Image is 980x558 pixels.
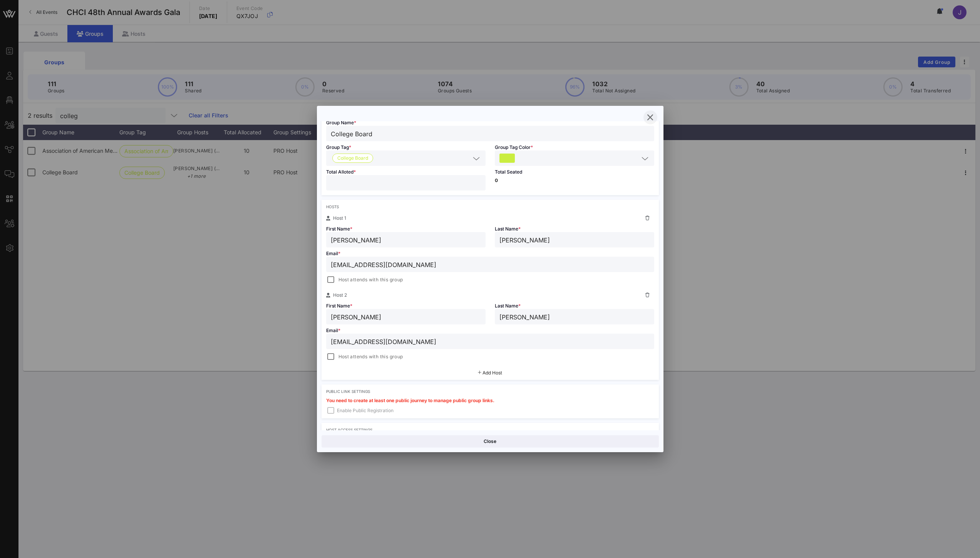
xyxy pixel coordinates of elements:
[326,428,654,432] div: Host Access Settings
[326,144,351,150] span: Group Tag
[495,178,654,183] p: 0
[333,215,346,221] span: Host 1
[326,398,494,403] span: You need to create at least one public journey to manage public group links.
[326,251,340,256] span: Email
[338,353,403,361] span: Host attends with this group
[337,154,368,162] span: College Board
[322,435,659,448] button: Close
[326,120,356,125] span: Group Name
[326,169,356,175] span: Total Alloted
[495,303,521,309] span: Last Name
[326,204,654,209] div: Hosts
[333,292,347,298] span: Host 2
[495,144,533,150] span: Group Tag Color
[326,389,654,394] div: Public Link Settings
[495,226,521,232] span: Last Name
[338,276,403,284] span: Host attends with this group
[482,370,502,376] span: Add Host
[495,169,522,175] span: Total Seated
[326,226,352,232] span: First Name
[326,150,486,166] div: College Board
[478,371,502,375] button: Add Host
[326,303,352,309] span: First Name
[326,327,340,333] span: Email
